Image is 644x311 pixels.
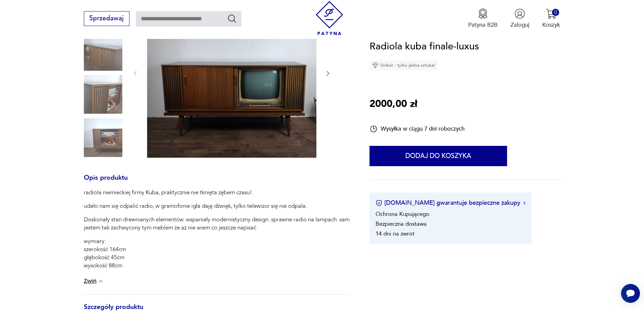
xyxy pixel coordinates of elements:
[515,8,525,19] img: Ikonka użytkownika
[510,21,529,29] p: Zaloguj
[84,32,122,71] img: Zdjęcie produktu Radiola kuba finale-luxus
[97,278,104,285] img: chevron down
[369,39,479,54] h1: Radiola kuba finale-luxus
[84,278,104,285] button: Zwiń
[369,61,438,71] div: Unikat - tylko jedna sztuka!
[542,8,560,29] button: 0Koszyk
[84,75,122,114] img: Zdjęcie produktu Radiola kuba finale-luxus
[84,216,350,232] p: Doskonały stan drewnianych elementów. wspaniały modernistyczny design. sprawne radio na lampach. ...
[468,8,498,29] a: Ikona medaluPatyna B2B
[84,118,122,157] img: Zdjęcie produktu Radiola kuba finale-luxus
[84,202,350,210] p: udało nam się odpalić radio, w gramofonie igła daję dźwięk, tylko telewizor się nie odpala.
[227,14,237,23] button: Szukaj
[552,9,559,16] div: 0
[369,125,464,133] div: Wysyłka w ciągu 7 dni roboczych
[542,21,560,29] p: Koszyk
[376,230,414,238] li: 14 dni na zwrot
[510,8,529,29] button: Zaloguj
[468,21,498,29] p: Patyna B2B
[84,175,350,189] h3: Opis produktu
[376,220,427,228] li: Bezpieczna dostawa
[468,8,498,29] button: Patyna B2B
[372,63,378,69] img: Ikona diamentu
[546,8,556,19] img: Ikona koszyka
[376,210,429,218] li: Ochrona Kupującego
[312,1,347,35] img: Patyna - sklep z meblami i dekoracjami vintage
[376,199,525,207] button: [DOMAIN_NAME] gwarantuje bezpieczne zakupy
[621,284,640,303] iframe: Smartsupp widget button
[84,237,350,270] p: wymiary: szerokość 164cm głębokość 45cm wysokość 88cm
[84,16,129,22] a: Sprzedawaj
[369,146,507,166] button: Dodaj do koszyka
[376,200,382,206] img: Ikona certyfikatu
[523,201,525,205] img: Ikona strzałki w prawo
[84,11,129,26] button: Sprzedawaj
[84,188,350,197] p: radiola niemieckiej firmy Kuba, praktycznie nie tknięta zębem czasu!.
[369,96,417,112] p: 2000,00 zł
[478,8,488,19] img: Ikona medalu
